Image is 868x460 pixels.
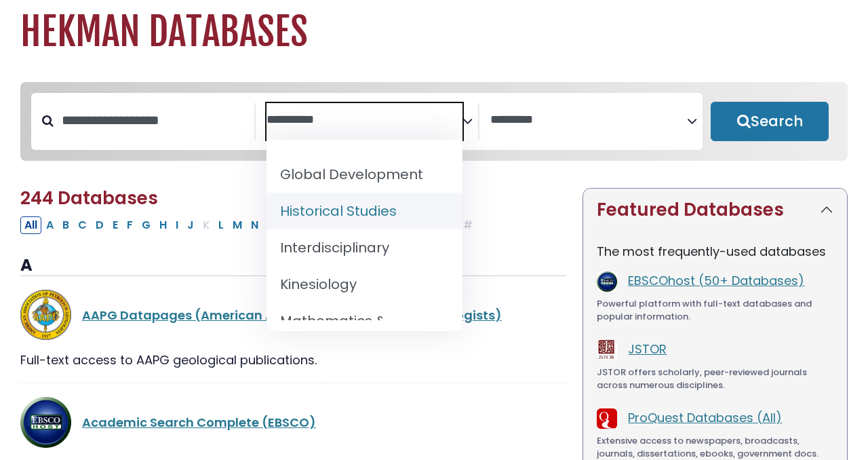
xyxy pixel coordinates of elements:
[92,216,108,234] button: Filter Results D
[20,186,158,210] span: 244 Databases
[183,216,198,234] button: Filter Results J
[20,216,478,233] div: Alpha-list to filter by first letter of database name
[711,102,829,141] button: Submit for Search Results
[263,216,280,234] button: Filter Results O
[20,9,848,55] h1: Hekman Databases
[229,216,246,234] button: Filter Results M
[20,216,41,234] button: All
[597,242,833,261] p: The most frequently-used databases
[247,216,262,234] button: Filter Results N
[20,351,566,369] div: Full-text access to AAPG geological publications.
[628,272,804,289] a: EBSCOhost (50+ Databases)
[123,216,137,234] button: Filter Results F
[54,109,254,132] input: Search database by title or keyword
[267,113,463,128] textarea: Search
[597,366,833,392] div: JSTOR offers scholarly, peer-reviewed journals across numerous disciplines.
[82,414,316,431] a: Academic Search Complete (EBSCO)
[267,193,462,229] li: Historical Studies
[267,266,462,303] li: Kinesiology
[74,216,91,234] button: Filter Results C
[628,341,667,358] a: JSTOR
[597,297,833,324] div: Powerful platform with full-text databases and popular information.
[20,256,566,276] h3: A
[138,216,155,234] button: Filter Results G
[108,216,122,234] button: Filter Results E
[267,229,462,266] li: Interdisciplinary
[155,216,171,234] button: Filter Results H
[267,156,462,193] li: Global Development
[20,82,848,161] nav: Search filters
[583,189,847,231] button: Featured Databases
[267,303,462,360] li: Mathematics & Statistics
[172,216,182,234] button: Filter Results I
[214,216,228,234] button: Filter Results L
[628,409,782,426] a: ProQuest Databases (All)
[82,307,502,324] a: AAPG Datapages (American Association of Petroleum Geologists)
[58,216,73,234] button: Filter Results B
[490,113,687,128] textarea: Search
[42,216,58,234] button: Filter Results A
